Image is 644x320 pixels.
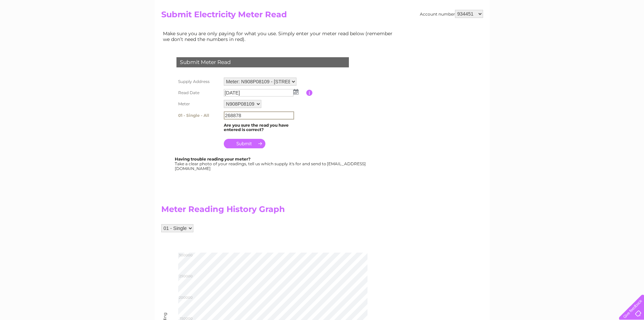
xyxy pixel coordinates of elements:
[306,90,313,96] input: Information
[161,10,483,23] h2: Submit Electricity Meter Read
[622,29,638,34] a: Log out
[420,10,483,18] div: Account number
[175,156,251,162] b: Having trouble reading your meter?
[175,157,367,171] div: Take a clear photo of your readings, tell us which supply it's for and send to [EMAIL_ADDRESS][DO...
[161,29,398,43] td: Make sure you are only paying for what you use. Simply enter your meter read below (remember we d...
[161,205,398,217] h2: Meter Reading History Graph
[542,29,557,34] a: Energy
[176,57,349,67] div: Submit Meter Read
[222,121,306,134] td: Are you sure the read you have entered is correct?
[599,29,616,34] a: Contact
[163,4,482,33] div: Clear Business is a trading name of Verastar Limited (registered in [GEOGRAPHIC_DATA] No. 3667643...
[23,18,57,38] img: logo.png
[175,87,222,98] th: Read Date
[585,29,595,34] a: Blog
[175,110,222,121] th: 01 - Single - All
[517,3,563,12] a: 0333 014 3131
[175,98,222,110] th: Meter
[175,76,222,87] th: Supply Address
[561,29,581,34] a: Telecoms
[293,89,299,94] img: ...
[224,139,265,148] input: Submit
[525,29,538,34] a: Water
